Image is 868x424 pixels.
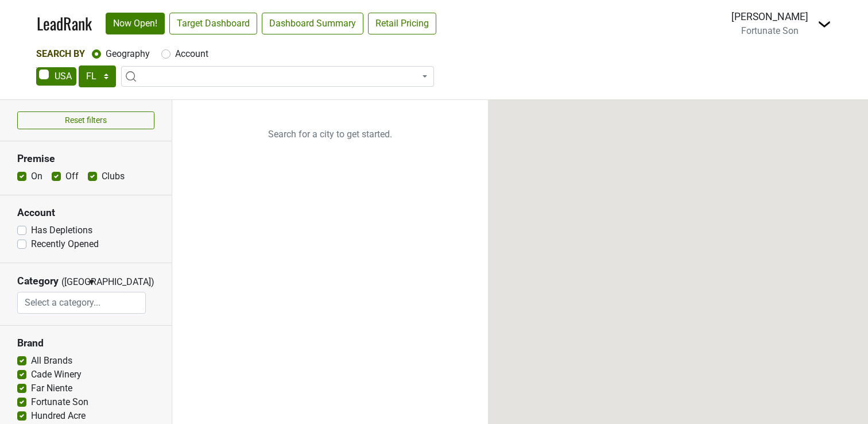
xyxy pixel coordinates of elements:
button: Reset filters [17,111,154,129]
label: Geography [106,47,150,61]
span: Fortunate Son [741,25,799,36]
h3: Category [17,275,59,287]
label: On [31,169,42,183]
a: Target Dashboard [169,13,257,34]
label: Hundred Acre [31,409,86,423]
a: LeadRank [37,11,92,36]
h3: Brand [17,337,154,349]
label: Fortunate Son [31,395,88,409]
h3: Account [17,207,154,219]
p: Search for a city to get started. [172,100,488,169]
label: Recently Opened [31,237,99,251]
span: ▼ [87,277,96,287]
span: ([GEOGRAPHIC_DATA]) [61,275,84,292]
label: Clubs [102,169,125,183]
div: [PERSON_NAME] [731,9,808,24]
a: Retail Pricing [368,13,436,34]
label: Far Niente [31,381,72,395]
img: Dropdown Menu [817,17,831,31]
h3: Premise [17,153,154,165]
label: Off [65,169,79,183]
span: Search By [36,48,85,59]
label: Account [175,47,208,61]
a: Now Open! [106,13,165,34]
label: All Brands [31,354,72,368]
input: Select a category... [18,292,145,314]
label: Cade Winery [31,368,82,381]
label: Has Depletions [31,223,92,237]
a: Dashboard Summary [262,13,363,34]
